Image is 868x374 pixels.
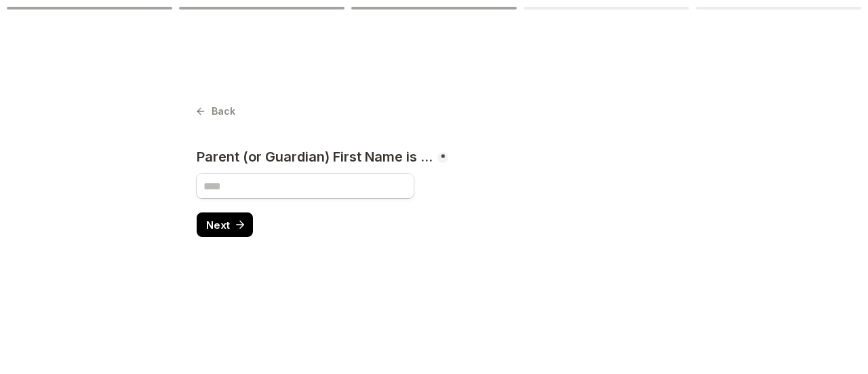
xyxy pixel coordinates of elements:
h3: Parent (or Guardian) First Name is ... [197,149,436,166]
span: Next [206,220,230,230]
span: Back [212,107,235,116]
input: Parent (or Guardian) First Name is ... [197,174,414,198]
button: Back [197,102,235,121]
button: Next [197,212,254,237]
